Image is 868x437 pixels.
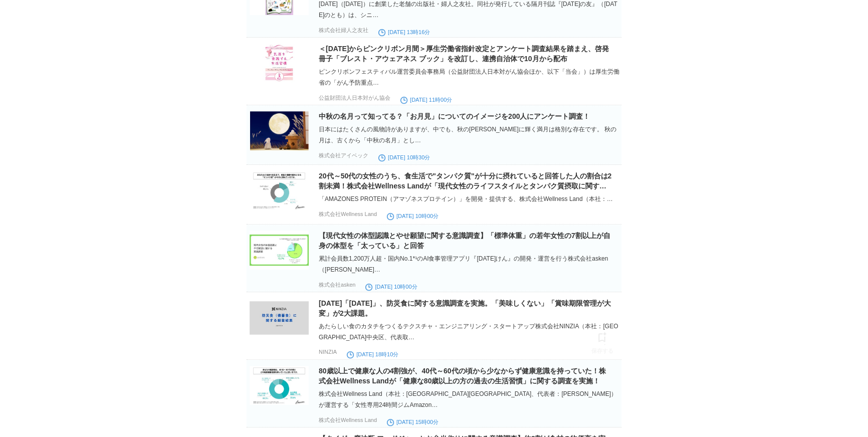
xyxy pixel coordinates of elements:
[378,29,430,35] time: [DATE] 13時16分
[319,45,608,63] a: ＜[DATE]からピンクリボン月間＞厚生労働省指針改定とアンケート調査結果を踏まえ、啓発冊子「ブレスト・アウェアネス ブック」を改訂し、連携自治体で10月から配布
[591,329,613,354] a: 保存する
[250,298,309,337] img: 29701-150-61b0c48e531f79bfa91a2b02ac14d963-1920x1080.jpg
[319,416,377,424] p: 株式会社Wellness Land
[319,112,590,120] a: 中秋の名月って知ってる？「お月見」についてのイメージを200人にアンケート調査！
[319,388,619,410] div: 株式会社Wellness Land（本社：[GEOGRAPHIC_DATA][GEOGRAPHIC_DATA]、代表者：[PERSON_NAME]）が運営する「女性専用24時間ジムAmazon…
[250,231,309,270] img: 58653-203-d1c67a89b401e92a9713a9613d1ab06a-1613x846.png
[347,351,398,357] time: [DATE] 18時10分
[319,210,377,218] p: 株式会社Wellness Land
[250,171,309,210] img: 154137-5-ac11759895617f4efe98f8c092510cb8-1920x1280.png
[250,44,309,83] img: 28136-37-e613081835b2e06cc828c5cfef65557c-465x662.png
[319,124,619,146] div: 日本にはたくさんの風物詩がありますが、中でも、秋の[PERSON_NAME]に輝く満月は格別な存在です。 秋の月は、古くから「中秋の名月」とし…
[319,367,606,385] a: 80歳以上で健康な人の4割強が、40代～60代の頃から少なからず健康意識を持っていた！株式会社Wellness Landが「健康な80歳以上の方の過去の生活習慣」に関する調査を実施！
[250,366,309,405] img: 154137-4-ddf8aa98bae447e66e98ca7b748ac444-1920x1280.png
[319,253,619,275] div: 累計会員数1,200万人超・国内No.1*¹のAI食事管理アプリ『[DATE]けん』の開発・運営を行う株式会社asken（[PERSON_NAME]…
[319,232,610,250] a: 【現代女性の体型認識とやせ願望に関する意識調査】「標準体重」の若年女性の7割以上が自身の体型を「太っている」と回答
[387,419,439,425] time: [DATE] 15時00分
[319,349,337,355] p: NINZIA
[250,111,309,150] img: 42380-128-46657c5c4b04bf27903dd5961eb44d2f-1999x1333.jpg
[319,66,619,88] div: ピンクリボンフェスティバル運営委員会事務局（公益財団法人日本対がん協会ほか、以下「当会」）は厚生労働省の「がん予防重点…
[319,299,611,317] a: [DATE]「[DATE]」、防災食に関する意識調査を実施。「美味しくない」「賞味期限管理が大変」が2大課題。
[378,154,430,160] time: [DATE] 10時30分
[319,27,368,34] p: 株式会社婦人之友社
[319,172,611,200] a: 20代～50代の女性のうち、食生活で"タンパク質"が十分に摂れていると回答した人の割合は2割未満！株式会社Wellness Landが「現代女性のライフスタイルとタンパク質摂取に関する調査」を実施！
[387,213,439,219] time: [DATE] 10時00分
[319,152,368,159] p: 株式会社アイベック
[319,94,390,102] p: 公益財団法人日本対がん協会
[400,97,452,103] time: [DATE] 11時00分
[319,321,619,343] div: あたらしい食のカタチをつくるテクスチャ・エンジニアリング・スタートアップ株式会社NINZIA（本社：[GEOGRAPHIC_DATA]中央区、代表取…
[365,284,417,290] time: [DATE] 10時00分
[319,193,619,204] div: 「AMAZONES PROTEIN（アマゾネスプロテイン）」を開発・提供する、株式会社Wellness Land（本社：…
[319,281,355,289] p: 株式会社asken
